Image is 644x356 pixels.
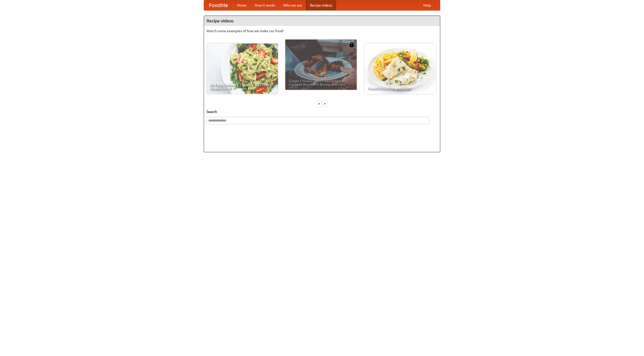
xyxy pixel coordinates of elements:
[306,0,336,10] a: Recipe videos
[204,16,440,26] h4: Recipe videos
[210,83,274,90] span: An Easy, Summery Tomato Pasta That's Ready for Fall
[419,0,435,10] a: Help
[233,0,251,10] a: Home
[251,0,279,10] a: How it works
[279,0,306,10] a: Who we are
[368,87,432,90] span: French Fries Fish and Chips
[207,44,278,94] a: An Easy, Summery Tomato Pasta That's Ready for Fall
[323,100,327,107] div: »
[349,42,354,47] img: 483408.png
[207,28,437,33] p: Watch some examples of how we make our food!
[207,109,437,114] h5: Search
[317,100,321,107] div: «
[364,44,436,94] a: French Fries Fish and Chips
[204,0,233,10] a: FoodMe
